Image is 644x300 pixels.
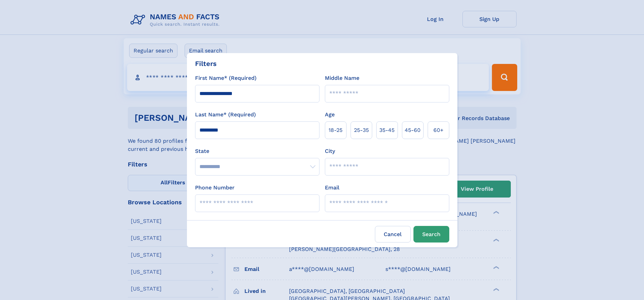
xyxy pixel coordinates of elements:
span: 25‑35 [354,126,369,134]
label: Cancel [375,226,411,243]
button: Search [413,226,449,243]
label: City [325,147,335,155]
span: 18‑25 [329,126,342,134]
label: Email [325,184,339,192]
span: 60+ [433,126,444,134]
label: Middle Name [325,74,359,82]
span: 45‑60 [405,126,421,134]
label: State [195,147,319,155]
div: Filters [195,59,217,69]
label: Phone Number [195,184,235,192]
span: 35‑45 [379,126,395,134]
label: Age [325,111,335,119]
label: Last Name* (Required) [195,111,256,119]
label: First Name* (Required) [195,74,257,82]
